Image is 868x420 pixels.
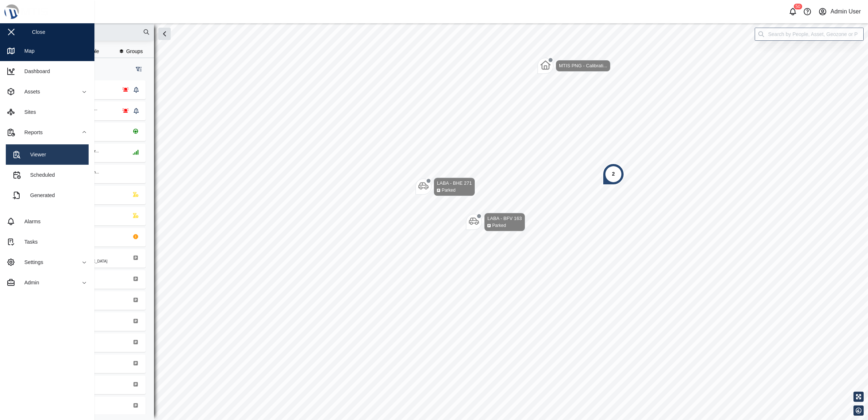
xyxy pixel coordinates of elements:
[19,217,41,225] div: Alarms
[437,180,472,187] div: LABA - BHE 271
[19,279,39,287] div: Admin
[817,7,862,17] button: Admin User
[538,58,611,74] div: Map marker
[831,7,861,16] div: Admin User
[492,222,506,229] div: Parked
[466,213,525,231] div: Map marker
[19,88,40,96] div: Assets
[126,49,143,54] span: Groups
[559,62,607,69] div: MTIS PNG - Calibrati...
[32,28,45,36] div: Close
[6,165,89,185] a: Scheduled
[603,163,624,185] div: Map marker
[25,191,55,199] div: Generated
[19,128,42,136] div: Reports
[4,4,98,20] img: Main Logo
[55,260,108,263] div: Ruango, [GEOGRAPHIC_DATA]
[25,171,55,179] div: Scheduled
[19,47,35,55] div: Map
[6,185,89,205] a: Generated
[612,170,615,178] div: 2
[19,258,43,266] div: Settings
[83,49,99,54] span: People
[442,187,455,194] div: Parked
[487,215,522,222] div: LABA - BFV 163
[6,144,89,165] a: Viewer
[415,177,475,196] div: Map marker
[755,28,864,41] input: Search by People, Asset, Geozone or Place
[19,238,38,246] div: Tasks
[19,67,50,75] div: Dashboard
[794,4,802,9] div: 50
[19,108,36,116] div: Sites
[23,23,868,420] canvas: Map
[25,151,46,159] div: Viewer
